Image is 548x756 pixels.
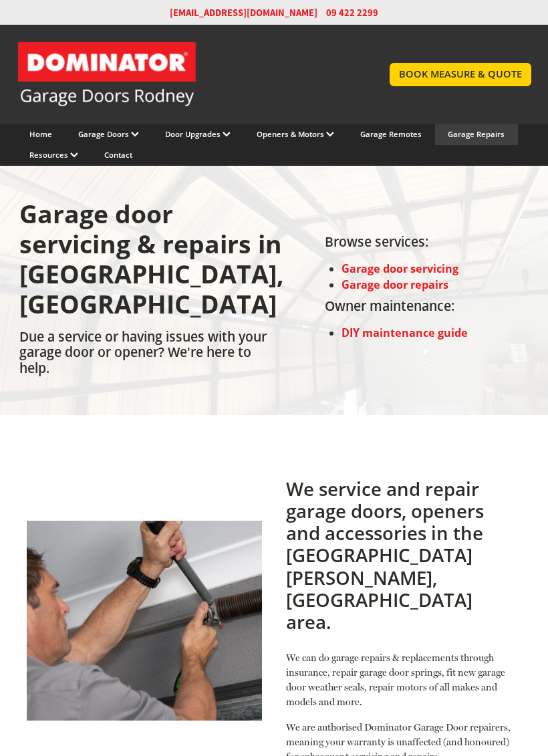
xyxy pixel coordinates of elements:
a: Garage Remotes [360,129,422,139]
h2: Due a service or having issues with your garage door or opener? We're here to help. [19,330,284,382]
a: BOOK MEASURE & QUOTE [390,63,531,86]
a: DIY maintenance guide [341,326,468,340]
span: 09 422 2299 [326,6,378,19]
a: Garage Door and Secure Access Solutions homepage [17,41,363,108]
a: [EMAIL_ADDRESS][DOMAIN_NAME] [170,6,317,19]
h1: Garage door servicing & repairs in [GEOGRAPHIC_DATA], [GEOGRAPHIC_DATA] [19,199,284,329]
a: Garage door servicing [341,261,458,276]
a: Door Upgrades [165,129,231,139]
h2: Owner maintenance: [325,299,467,320]
p: We can do garage repairs & replacements through insurance, repair garage door springs, fit new ga... [286,650,521,720]
a: Garage door repairs [341,277,448,292]
a: Home [29,129,52,139]
a: Garage Repairs [448,129,505,139]
a: Openers & Motors [257,129,334,139]
h2: Browse services: [325,235,467,255]
a: Garage Doors [78,129,139,139]
a: Contact [104,150,132,160]
h2: We service and repair garage doors, openers and accessories in the [GEOGRAPHIC_DATA][PERSON_NAME]... [286,478,521,633]
a: Resources [29,150,78,160]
